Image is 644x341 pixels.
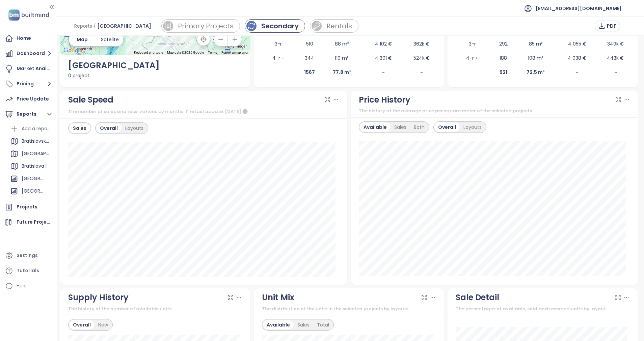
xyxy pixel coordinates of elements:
[74,20,92,32] span: Reports
[8,136,52,147] div: Bratislavský kraj
[17,95,52,103] div: Price Update
[607,22,616,30] span: PDF
[17,266,39,275] div: Tutorials
[3,264,54,278] a: Tutorials
[62,46,84,55] a: Open this area in Google Maps (opens a new window)
[69,33,96,46] button: Map
[295,37,324,51] td: 510
[8,123,52,134] div: Add a report
[178,21,234,31] div: Primary Projects
[324,51,359,65] td: 119 m²
[262,51,295,65] td: 4-r +
[69,123,90,133] div: Sales
[17,203,37,211] div: Projects
[17,282,27,290] div: Help
[8,148,52,159] div: [GEOGRAPHIC_DATA]
[77,36,88,43] span: Map
[359,108,630,114] div: The history of the average price per square meter of the selected projects.
[95,320,112,330] div: New
[3,32,54,45] a: Home
[518,51,554,65] td: 108 m²
[93,20,96,32] span: /
[3,249,54,262] a: Settings
[97,20,151,32] span: [GEOGRAPHIC_DATA]
[22,174,44,183] div: [GEOGRAPHIC_DATA]
[456,306,630,312] div: The percentages of available, sold and reserved units by layout.
[326,21,352,31] div: Rentals
[68,291,129,304] div: Supply History
[262,37,295,51] td: 3-r
[489,37,518,51] td: 292
[391,122,410,132] div: Sales
[17,218,52,226] div: Future Projects
[375,40,392,47] span: 4 102 €
[262,291,294,304] div: Unit Mix
[536,0,622,17] span: [EMAIL_ADDRESS][DOMAIN_NAME]
[167,51,204,54] span: Map data ©2025 Google
[460,122,485,132] div: Layouts
[489,51,518,65] td: 188
[8,173,52,184] div: [GEOGRAPHIC_DATA]
[22,162,50,170] div: Bratislava I-V
[6,8,51,22] img: logo
[607,40,624,47] span: 349k €
[8,161,52,172] div: Bratislava I-V
[324,37,359,51] td: 88 m²
[68,72,242,79] div: 0 project
[527,69,545,76] b: 72.5 m²
[434,122,460,132] div: Overall
[263,320,294,330] div: Available
[221,51,248,54] a: Report a map error
[500,69,507,76] b: 921
[410,122,428,132] div: Both
[22,137,50,145] div: Bratislavský kraj
[413,40,430,47] span: 362k €
[17,64,52,73] div: Market Analysis
[245,19,305,33] a: sale
[122,123,147,133] div: Layouts
[68,59,242,72] div: [GEOGRAPHIC_DATA]
[360,122,391,132] div: Available
[614,69,617,76] b: -
[161,19,240,33] a: primary
[313,320,333,330] div: Total
[568,55,587,61] span: 4 038 €
[96,33,123,46] button: Satelite
[17,34,31,42] div: Home
[69,320,95,330] div: Overall
[261,21,299,31] div: Secondary
[8,186,52,197] div: [GEOGRAPHIC_DATA]
[413,55,430,61] span: 524k €
[101,36,119,43] span: Satelite
[456,37,489,51] td: 3-r
[3,216,54,229] a: Future Projects
[262,306,436,312] div: The distribution of the units in the selected projects by layouts.
[3,108,54,121] button: Reports
[96,123,122,133] div: Overall
[595,21,620,31] button: PDF
[576,69,579,76] b: -
[3,92,54,106] a: Price Update
[375,55,392,61] span: 4 301 €
[568,40,587,47] span: 4 055 €
[310,19,358,33] a: rent
[208,51,217,54] a: Terms (opens in new tab)
[17,251,38,260] div: Settings
[333,69,351,76] b: 77.8 m²
[420,69,423,76] b: -
[456,291,499,304] div: Sale Detail
[3,200,54,214] a: Projects
[518,37,554,51] td: 85 m²
[607,55,624,61] span: 443k €
[22,187,44,195] div: [GEOGRAPHIC_DATA]
[62,46,84,55] img: Google
[382,69,385,76] b: -
[68,306,242,312] div: The history of the number of available units.
[3,77,54,91] button: Pricing
[304,69,315,76] b: 1567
